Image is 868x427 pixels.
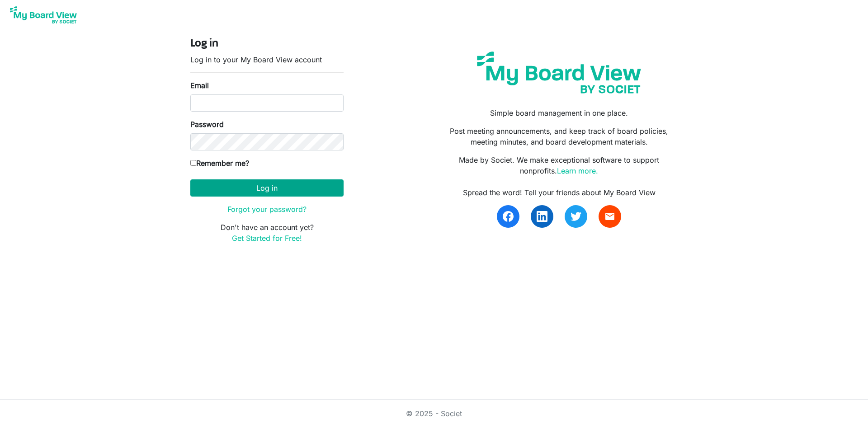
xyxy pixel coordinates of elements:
[232,234,302,243] a: Get Started for Free!
[503,211,514,222] img: facebook.svg
[537,211,547,222] img: linkedin.svg
[441,187,678,198] div: Spread the word! Tell your friends about My Board View
[571,211,581,222] img: twitter.svg
[441,126,678,147] p: Post meeting announcements, and keep track of board policies, meeting minutes, and board developm...
[470,45,648,100] img: my-board-view-societ.svg
[227,205,307,214] a: Forgot your password?
[604,211,615,222] span: email
[599,205,621,228] a: email
[190,54,344,65] p: Log in to your My Board View account
[190,160,196,166] input: Remember me?
[441,155,678,176] p: Made by Societ. We make exceptional software to support nonprofits.
[406,409,462,418] a: © 2025 - Societ
[190,38,344,51] h4: Log in
[190,158,249,169] label: Remember me?
[190,222,344,244] p: Don't have an account yet?
[190,179,344,197] button: Log in
[190,80,209,91] label: Email
[7,4,80,26] img: My Board View Logo
[557,166,598,175] a: Learn more.
[441,108,678,118] p: Simple board management in one place.
[190,119,224,130] label: Password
